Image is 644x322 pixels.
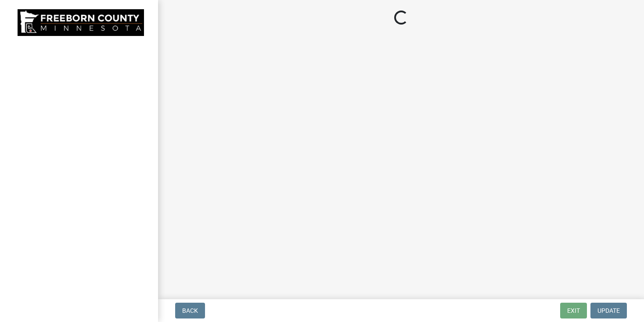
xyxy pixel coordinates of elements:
span: Update [597,307,620,314]
button: Update [590,303,627,318]
button: Back [175,303,205,318]
span: Back [182,307,198,314]
img: Freeborn County, Minnesota [18,9,144,36]
button: Exit [560,303,587,318]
